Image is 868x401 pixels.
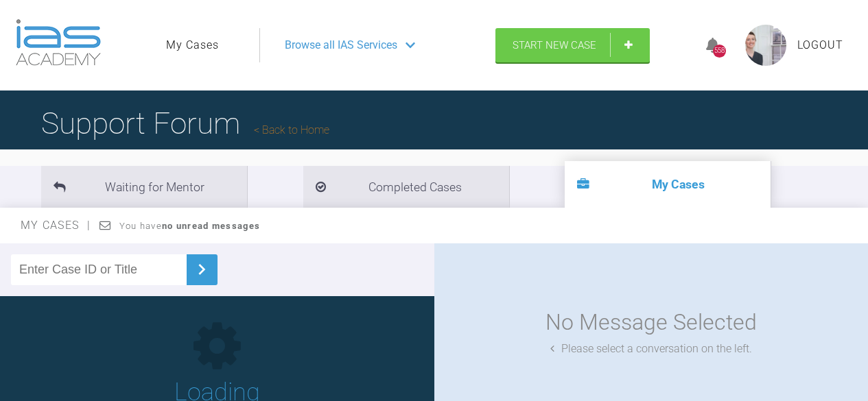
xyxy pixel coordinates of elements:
[285,36,397,54] span: Browse all IAS Services
[303,166,509,208] li: Completed Cases
[21,219,91,232] span: My Cases
[254,123,329,136] a: Back to Home
[119,221,260,231] span: You have
[162,221,260,231] strong: no unread messages
[11,254,187,285] input: Enter Case ID or Title
[713,45,726,58] div: 558
[41,166,247,208] li: Waiting for Mentor
[745,25,786,66] img: profile.png
[565,161,771,208] li: My Cases
[546,305,757,340] div: No Message Selected
[166,36,219,54] a: My Cases
[513,39,596,51] span: Start New Case
[16,19,101,66] img: logo-light.3e3ef733.png
[191,258,213,280] img: chevronRight.28bd32b0.svg
[550,340,752,358] div: Please select a conversation on the left.
[495,28,650,62] a: Start New Case
[41,99,329,147] h1: Support Forum
[797,36,843,54] a: Logout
